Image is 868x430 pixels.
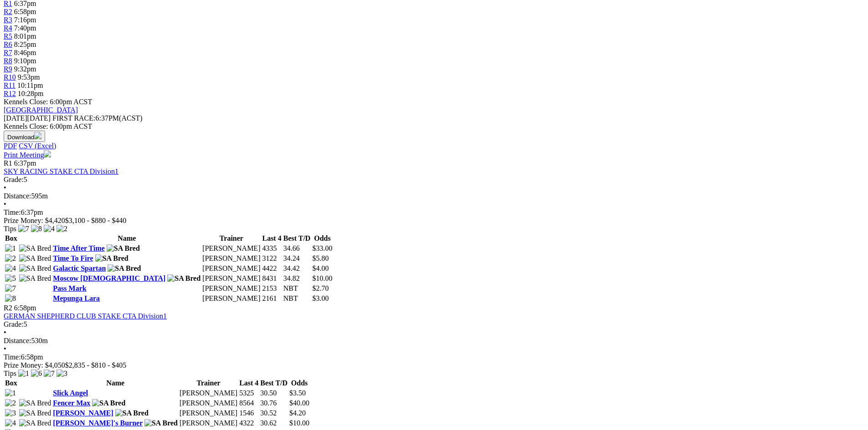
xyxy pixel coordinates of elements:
div: 595m [4,192,864,200]
span: R4 [4,24,12,32]
span: R1 [4,159,12,167]
td: 30.50 [260,389,288,398]
div: Prize Money: $4,420 [4,217,864,225]
a: R7 [4,49,12,56]
img: 7 [18,225,29,233]
td: 2153 [262,284,282,293]
span: 8:01pm [14,32,36,40]
img: printer.svg [44,150,51,157]
td: 4422 [262,264,282,273]
td: 5325 [239,389,259,398]
span: 7:40pm [14,24,36,32]
span: $3,100 - $880 - $440 [65,217,127,224]
div: 530m [4,337,864,345]
span: 6:58pm [14,304,36,312]
span: 8:25pm [14,40,36,48]
a: Galactic Spartan [53,264,106,272]
span: $5.80 [312,254,329,262]
div: 5 [4,176,864,184]
div: Kennels Close: 6:00pm ACST [4,122,864,131]
td: 8564 [239,399,259,408]
td: [PERSON_NAME] [202,284,261,293]
td: NBT [283,284,311,293]
td: 34.66 [283,244,311,253]
th: Best T/D [260,379,288,388]
span: $3.00 [312,294,329,302]
a: PDF [4,142,17,150]
span: [DATE] [4,114,51,122]
span: Time: [4,208,21,216]
span: Box [5,379,17,387]
img: SA Bred [167,274,200,283]
a: [PERSON_NAME]'s Burner [53,419,143,427]
span: • [4,345,6,353]
span: R9 [4,65,12,73]
div: 5 [4,320,864,329]
td: [PERSON_NAME] [179,409,238,418]
a: Time To Fire [53,254,93,262]
td: 30.52 [260,409,288,418]
span: Tips [4,369,16,377]
span: R2 [4,304,12,312]
span: R2 [4,8,12,15]
img: SA Bred [19,254,51,263]
img: SA Bred [19,399,51,407]
span: 7:16pm [14,16,36,24]
img: 3 [56,369,67,378]
span: Time: [4,353,21,361]
td: 8431 [262,274,282,283]
td: 34.24 [283,254,311,263]
img: 2 [5,254,16,263]
a: Slick Angel [53,389,88,397]
img: SA Bred [19,244,51,253]
img: 2 [5,399,16,407]
a: R12 [4,90,16,97]
a: Moscow [DEMOGRAPHIC_DATA] [53,274,165,282]
td: 2161 [262,294,282,303]
span: Grade: [4,320,24,328]
th: Best T/D [283,234,311,243]
span: $2,835 - $810 - $405 [65,361,127,369]
th: Odds [312,234,333,243]
td: 4335 [262,244,282,253]
th: Last 4 [239,379,259,388]
a: Fencer Max [53,399,90,407]
span: Box [5,234,17,242]
span: FIRST RACE: [52,114,95,122]
img: SA Bred [19,409,51,417]
span: 10:11pm [17,81,43,89]
span: 6:37PM(ACST) [52,114,143,122]
a: Mepunga Lara [53,294,100,302]
a: R11 [4,81,15,89]
span: 9:53pm [18,73,40,81]
a: R10 [4,73,16,81]
span: Tips [4,225,16,233]
span: $4.00 [312,264,329,272]
span: 6:37pm [14,159,36,167]
span: Distance: [4,337,31,344]
span: $33.00 [312,244,332,252]
td: 30.76 [260,399,288,408]
span: $40.00 [289,399,309,407]
img: 5 [5,274,16,283]
span: R8 [4,57,12,65]
td: 34.42 [283,264,311,273]
img: 2 [56,225,67,233]
span: Distance: [4,192,31,200]
span: $2.70 [312,284,329,292]
div: 6:58pm [4,353,864,361]
a: [GEOGRAPHIC_DATA] [4,106,78,114]
img: 8 [5,294,16,303]
span: 10:28pm [18,90,44,97]
span: R5 [4,32,12,40]
td: [PERSON_NAME] [202,264,261,273]
span: 9:10pm [14,57,36,65]
td: NBT [283,294,311,303]
td: [PERSON_NAME] [202,244,261,253]
img: 4 [5,264,16,273]
th: Name [52,379,178,388]
td: [PERSON_NAME] [202,274,261,283]
img: 6 [31,369,42,378]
